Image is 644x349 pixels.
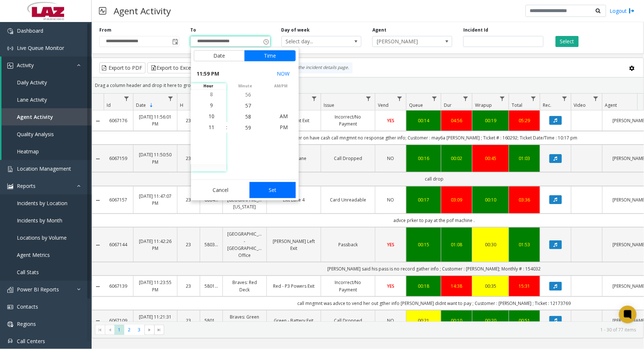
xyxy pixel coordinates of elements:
[246,124,251,131] span: 59
[380,283,402,290] a: YES
[387,117,394,124] span: YES
[246,91,251,98] span: 56
[271,283,316,290] a: Red - P3 Powers Exit
[411,283,437,290] a: 00:18
[17,338,45,345] span: Call Centers
[574,102,586,108] span: Video
[227,124,228,131] div: :
[477,117,504,124] a: 00:19
[205,283,218,290] a: 580116
[210,102,213,109] span: 9
[605,102,617,108] span: Agent
[387,155,394,161] span: NO
[380,155,402,162] a: NO
[138,238,173,252] a: [DATE] 11:42:26 PM
[477,155,504,162] a: 00:45
[274,67,293,80] button: Select now
[17,27,43,34] span: Dashboard
[182,317,195,324] a: 23
[514,241,536,248] a: 01:53
[514,317,536,324] div: 00:51
[446,283,468,290] div: 14:38
[1,143,92,160] a: Heatmap
[7,166,13,172] img: 'icon'
[169,327,636,333] kendo-pager-info: 1 - 30 of 77 items
[138,279,173,293] a: [DATE] 11:23:55 PM
[17,165,71,172] span: Location Management
[411,196,437,203] div: 00:17
[411,241,437,248] a: 00:15
[411,317,437,324] a: 00:21
[17,269,39,276] span: Call Stats
[411,155,437,162] a: 00:16
[17,303,38,310] span: Contacts
[99,2,106,20] img: pageIcon
[1,91,92,108] a: Lane Activity
[114,325,124,335] span: Page 1
[7,287,13,293] img: 'icon'
[154,325,164,335] span: Go to the last page
[182,241,195,248] a: 23
[364,94,373,103] a: Issue Filter Menu
[497,94,507,103] a: Wrapup Filter Menu
[17,79,47,86] span: Daily Activity
[108,317,129,324] a: 6067109
[17,44,64,51] span: Live Queue Monitor
[514,196,536,203] a: 03:36
[17,286,59,293] span: Power BI Reports
[514,283,536,290] div: 15:31
[380,117,402,124] a: YES
[446,155,468,162] a: 00:02
[99,62,146,73] button: Export to PDF
[92,197,104,203] a: Collapse Details
[477,241,504,248] a: 00:30
[209,124,215,131] span: 11
[446,241,468,248] a: 01:08
[194,182,248,198] button: Cancel
[463,27,488,33] label: Incident Id
[7,183,13,189] img: 'icon'
[250,182,296,198] button: Set
[1,74,92,91] a: Daily Activity
[280,124,288,131] span: PM
[380,196,402,203] a: NO
[372,27,386,33] label: Agent
[107,102,111,108] span: Id
[560,94,570,103] a: Rec. Filter Menu
[543,102,551,108] span: Rec.
[108,117,129,124] a: 6067176
[444,102,452,108] span: Dur
[325,279,371,293] a: Incorrect/No Payment
[191,83,227,89] span: hour
[108,196,129,203] a: 6067157
[271,238,316,252] a: [PERSON_NAME] Left Exit
[387,241,394,248] span: YES
[477,317,504,324] a: 00:20
[446,196,468,203] a: 03:09
[138,193,173,207] a: [DATE] 11:47:07 PM
[210,91,213,98] span: 8
[17,251,50,258] span: Agent Metrics
[228,83,263,89] span: minute
[373,36,436,47] span: [PERSON_NAME]
[7,46,13,51] img: 'icon'
[209,113,215,120] span: 10
[556,36,579,47] button: Select
[325,196,371,203] a: Card Unreadable
[395,94,405,103] a: Vend Filter Menu
[280,113,288,120] span: AM
[92,242,104,248] a: Collapse Details
[182,283,195,290] a: 23
[180,102,183,108] span: H
[262,36,270,47] span: Toggle popup
[446,317,468,324] div: 00:10
[477,283,504,290] a: 00:35
[409,102,423,108] span: Queue
[7,63,13,69] img: 'icon'
[17,182,36,189] span: Reports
